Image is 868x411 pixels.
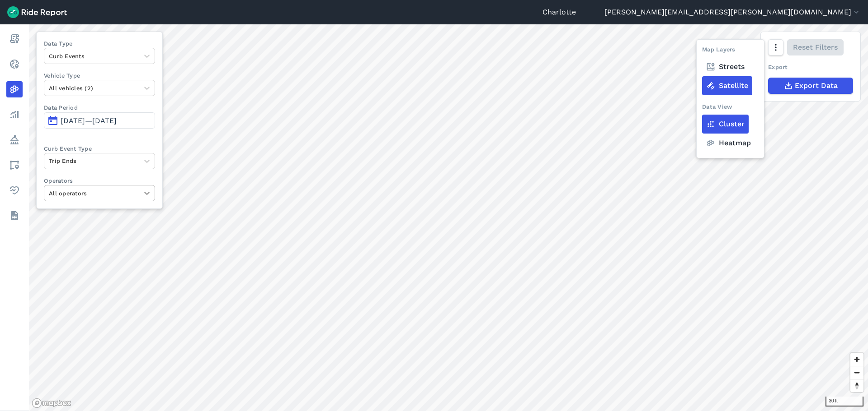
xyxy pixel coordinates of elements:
[604,7,861,18] button: [PERSON_NAME][EMAIL_ADDRESS][PERSON_NAME][DOMAIN_NAME]
[6,31,23,47] a: Report
[44,112,155,129] button: [DATE]—[DATE]
[44,39,155,48] label: Data Type
[29,24,868,411] canvas: Map
[702,115,749,134] label: Cluster
[6,56,23,72] a: Realtime
[787,39,844,55] button: Reset Filters
[6,182,23,199] a: Health
[826,397,863,406] div: 30 ft
[61,116,117,125] span: [DATE]—[DATE]
[6,106,23,123] a: Analyze
[768,78,853,94] button: Export Data
[44,144,155,153] label: Curb Event Type
[32,398,71,408] a: Mapbox logo
[702,76,752,95] label: Satellite
[793,42,838,53] span: Reset Filters
[850,366,863,379] button: Zoom out
[7,6,67,18] img: Ride Report
[768,63,853,71] div: Export
[6,81,23,97] a: Heatmaps
[6,132,23,148] a: Policy
[44,71,155,80] label: Vehicle Type
[850,353,863,366] button: Zoom in
[850,379,863,392] button: Reset bearing to north
[702,45,736,57] div: Map Layers
[6,157,23,173] a: Areas
[44,103,155,112] label: Data Period
[542,7,576,18] a: Charlotte
[702,57,749,76] label: Streets
[44,176,155,185] label: Operators
[702,134,755,152] label: Heatmap
[6,208,23,224] a: Datasets
[795,80,838,91] span: Export Data
[702,102,732,115] div: Data View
